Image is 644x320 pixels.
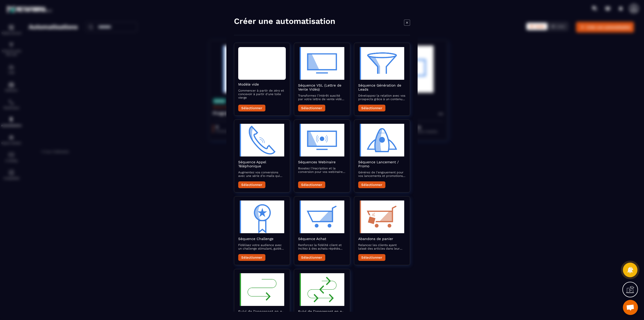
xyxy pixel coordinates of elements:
[298,124,346,156] img: automation-objective-icon
[358,160,406,168] h2: Séquence Lancement / Promo
[238,105,265,111] button: Sélectionner
[298,254,325,261] button: Sélectionner
[358,201,406,233] img: automation-objective-icon
[238,243,286,250] p: Fidélisez votre audience avec un challenge stimulant, guidé par des e-mails encourageants et éduc...
[358,254,385,261] button: Sélectionner
[298,105,325,111] button: Sélectionner
[358,237,406,241] h2: Abandons de panier
[238,237,286,241] h2: Séquence Challenge
[358,83,406,91] h2: Séquence Génération de Leads
[238,89,286,99] p: Commencer à partir de zéro et concevoir à partir d'une toile vierge
[298,237,346,241] h2: Séquence Achat
[358,105,385,111] button: Sélectionner
[238,273,286,306] img: automation-objective-icon
[358,124,406,156] img: automation-objective-icon
[358,171,406,178] p: Générez de l'engouement pour vos lancements et promotions avec une séquence d’e-mails captivante ...
[238,309,286,317] h2: Suivi de l'apprenant en e-learning asynchrone - Suivi du démarrage
[298,273,346,306] img: automation-objective-icon
[298,181,325,188] button: Sélectionner
[358,181,385,188] button: Sélectionner
[238,201,286,233] img: automation-objective-icon
[238,160,286,168] h2: Séquence Appel Téléphonique
[358,243,406,250] p: Relancez les clients ayant laissé des articles dans leur panier avec une séquence d'emails rappel...
[298,160,346,164] h2: Séquences Webinaire
[298,309,346,317] h2: Suivi de l'apprenant en e-learning asynchrone - Suivi en cours de formation
[234,16,335,26] h4: Créer une automatisation
[358,94,406,101] p: Développez la relation avec vos prospects grâce à un contenu attractif qui les accompagne vers la...
[298,167,346,174] p: Boostez l'inscription et la conversion pour vos webinaires avec des e-mails qui informent, rappel...
[238,254,265,261] button: Sélectionner
[623,300,638,315] a: Mở cuộc trò chuyện
[238,181,265,188] button: Sélectionner
[358,47,406,80] img: automation-objective-icon
[298,94,346,101] p: Transformez l'intérêt suscité par votre lettre de vente vidéo en actions concrètes avec des e-mai...
[298,201,346,233] img: automation-objective-icon
[238,171,286,178] p: Augmentez vos conversions avec une série d’e-mails qui préparent et suivent vos appels commerciaux
[298,47,346,80] img: automation-objective-icon
[238,124,286,156] img: automation-objective-icon
[238,82,286,86] h2: Modèle vide
[298,83,346,91] h2: Séquence VSL (Lettre de Vente Vidéo)
[298,243,346,250] p: Renforcez la fidélité client et incitez à des achats répétés avec des e-mails post-achat qui valo...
